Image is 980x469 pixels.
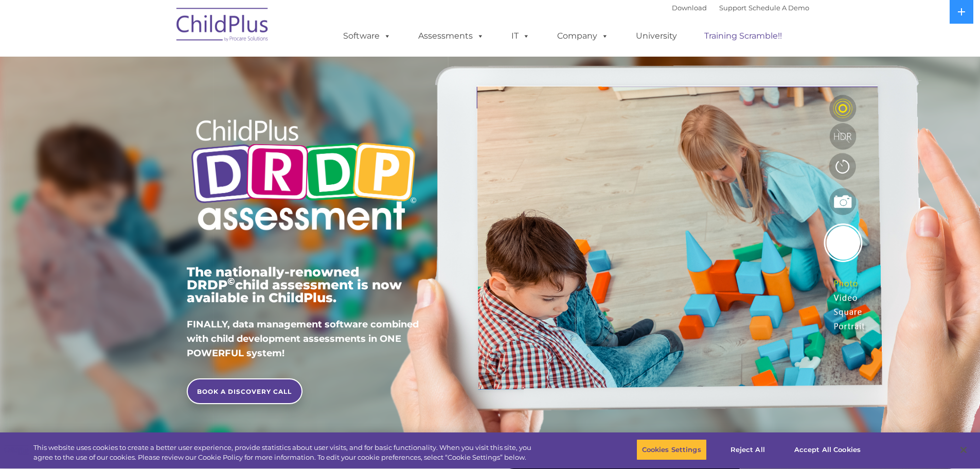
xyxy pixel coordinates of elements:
[501,26,540,46] a: IT
[333,26,401,46] a: Software
[187,106,420,248] img: Copyright - DRDP Logo Light
[227,275,235,287] sup: ©
[672,4,809,12] font: |
[636,439,707,461] button: Cookies Settings
[716,439,780,461] button: Reject All
[547,26,619,46] a: Company
[187,378,302,404] a: BOOK A DISCOVERY CALL
[694,26,792,46] a: Training Scramble!!
[408,26,494,46] a: Assessments
[719,4,746,12] a: Support
[626,26,687,46] a: University
[171,1,274,52] img: ChildPlus by Procare Solutions
[33,443,539,463] div: This website uses cookies to create a better user experience, provide statistics about user visit...
[952,439,975,461] button: Close
[187,264,402,305] span: The nationally-renowned DRDP child assessment is now available in ChildPlus.
[789,439,866,461] button: Accept All Cookies
[749,4,809,12] a: Schedule A Demo
[672,4,707,12] a: Download
[187,319,419,359] span: FINALLY, data management software combined with child development assessments in ONE POWERFUL sys...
